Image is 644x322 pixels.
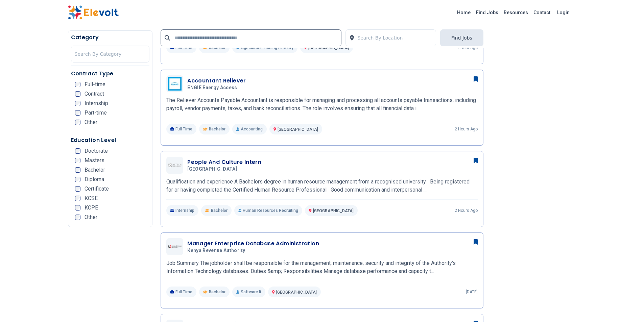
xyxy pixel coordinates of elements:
[466,289,478,295] p: [DATE]
[85,101,108,106] span: Internship
[75,158,80,163] input: Masters
[166,157,478,216] a: Zetech UniversityPeople And Culture Intern[GEOGRAPHIC_DATA]Qualification and experience A Bachelo...
[85,205,98,210] span: KCPE
[75,196,80,201] input: KCSE
[75,177,80,182] input: Diploma
[75,110,80,116] input: Part-time
[278,127,318,132] span: [GEOGRAPHIC_DATA]
[187,240,319,248] h3: Manager Enterprise Database Administration
[187,166,237,172] span: [GEOGRAPHIC_DATA]
[166,205,198,216] p: Internship
[166,259,478,275] p: Job Summary The jobholder shall be responsible for the management, maintenance, security and inte...
[168,77,182,91] img: ENGIE Energy Access
[232,287,265,297] p: Software It
[75,120,80,125] input: Other
[209,45,225,50] span: Bachelor
[234,205,302,216] p: Human Resources Recruiting
[553,6,574,19] a: Login
[75,167,80,173] input: Bachelor
[71,33,150,42] h5: Category
[209,126,225,132] span: Bachelor
[501,7,531,18] a: Resources
[187,158,261,166] h3: People And Culture Intern
[68,5,119,20] img: Elevolt
[308,46,349,50] span: [GEOGRAPHIC_DATA]
[440,29,483,46] button: Find Jobs
[75,91,80,97] input: Contract
[166,178,478,194] p: Qualification and experience A Bachelors degree in human resource management from a recognised un...
[166,124,196,134] p: Full Time
[85,215,97,220] span: Other
[455,208,478,213] p: 2 hours ago
[166,96,478,113] p: The Reliever Accounts Payable Accountant is responsible for managing and processing all accounts ...
[85,148,108,154] span: Doctorate
[454,7,473,18] a: Home
[168,163,182,168] img: Zetech University
[85,82,105,87] span: Full-time
[232,42,297,53] p: Agriculture, Fishing Forestry
[232,124,267,134] p: Accounting
[455,126,478,132] p: 2 hours ago
[166,238,478,297] a: Kenya Revenue AuthorityManager Enterprise Database AdministrationKenya Revenue AuthorityJob Summa...
[276,290,317,295] span: [GEOGRAPHIC_DATA]
[211,208,228,213] span: Bachelor
[85,91,104,97] span: Contract
[75,101,80,106] input: Internship
[75,205,80,210] input: KCPE
[187,85,237,91] span: ENGIE Energy Access
[85,110,107,116] span: Part-time
[85,186,109,192] span: Certificate
[75,148,80,154] input: Doctorate
[610,290,644,322] iframe: Chat Widget
[187,248,245,254] span: Kenya Revenue Authority
[168,245,182,248] img: Kenya Revenue Authority
[85,158,104,163] span: Masters
[85,167,105,173] span: Bachelor
[75,82,80,87] input: Full-time
[209,289,225,295] span: Bachelor
[473,7,501,18] a: Find Jobs
[85,177,104,182] span: Diploma
[313,208,354,213] span: [GEOGRAPHIC_DATA]
[75,186,80,192] input: Certificate
[75,215,80,220] input: Other
[71,136,150,144] h5: Education Level
[71,70,150,78] h5: Contract Type
[457,45,478,50] p: 1 hour ago
[166,42,196,53] p: Full Time
[166,75,478,134] a: ENGIE Energy AccessAccountant RelieverENGIE Energy AccessThe Reliever Accounts Payable Accountant...
[531,7,553,18] a: Contact
[85,196,98,201] span: KCSE
[187,77,246,85] h3: Accountant Reliever
[85,120,97,125] span: Other
[166,287,196,297] p: Full Time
